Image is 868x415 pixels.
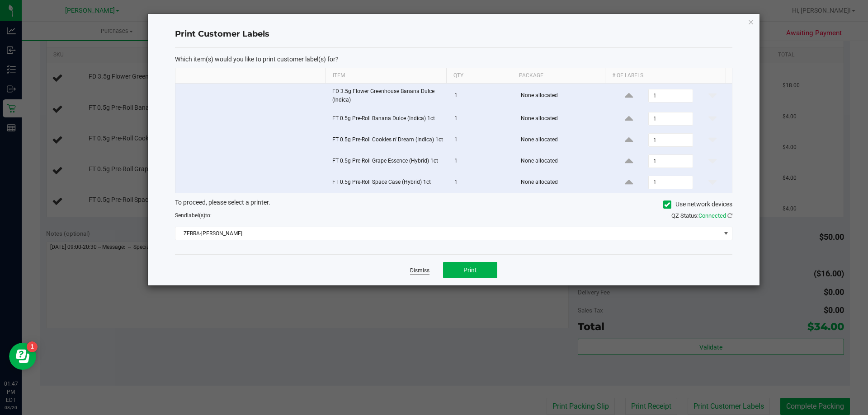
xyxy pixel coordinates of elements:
[698,212,726,219] span: Connected
[446,68,512,84] th: Qty
[515,84,610,108] td: None allocated
[325,68,446,84] th: Item
[175,55,732,63] p: Which item(s) would you like to print customer label(s) for?
[663,200,732,209] label: Use network devices
[605,68,726,84] th: # of labels
[515,151,610,172] td: None allocated
[327,130,449,151] td: FT 0.5g Pre-Roll Cookies n' Dream (Indica) 1ct
[175,227,721,240] span: ZEBRA-[PERSON_NAME]
[449,84,515,108] td: 1
[327,172,449,193] td: FT 0.5g Pre-Roll Space Case (Hybrid) 1ct
[463,266,477,274] span: Print
[327,108,449,130] td: FT 0.5g Pre-Roll Banana Dulce (Indica) 1ct
[187,212,205,219] span: label(s)
[168,198,739,211] div: To proceed, please select a printer.
[175,28,732,40] h4: Print Customer Labels
[449,172,515,193] td: 1
[515,108,610,130] td: None allocated
[449,108,515,130] td: 1
[175,212,212,219] span: Send to:
[9,343,36,370] iframe: Resource center
[449,130,515,151] td: 1
[515,130,610,151] td: None allocated
[443,262,497,278] button: Print
[27,341,38,352] iframe: Resource center unread badge
[327,84,449,108] td: FD 3.5g Flower Greenhouse Banana Dulce (Indica)
[327,151,449,172] td: FT 0.5g Pre-Roll Grape Essence (Hybrid) 1ct
[449,151,515,172] td: 1
[515,172,610,193] td: None allocated
[410,267,429,275] a: Dismiss
[671,212,732,219] span: QZ Status:
[512,68,605,84] th: Package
